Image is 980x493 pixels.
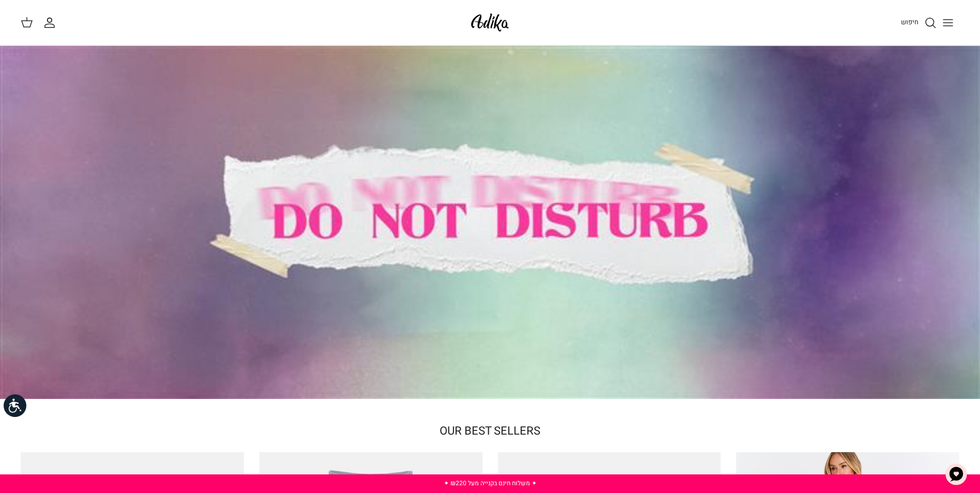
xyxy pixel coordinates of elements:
[440,423,540,439] a: OUR BEST SELLERS
[901,17,919,27] span: חיפוש
[43,17,60,29] a: החשבון שלי
[444,479,537,488] a: ✦ משלוח חינם בקנייה מעל ₪220 ✦
[468,10,512,35] img: Adika IL
[901,17,937,29] a: חיפוש
[941,459,972,490] button: צ'אט
[937,11,959,34] button: Toggle menu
